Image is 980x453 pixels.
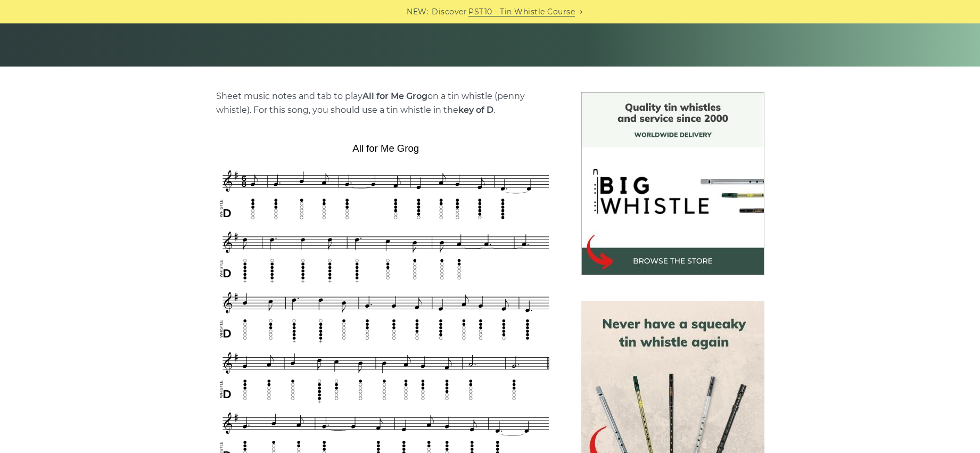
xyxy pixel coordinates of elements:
[458,105,493,115] strong: key of D
[363,91,427,101] strong: All for Me Grog
[432,6,467,18] span: Discover
[407,6,429,18] span: NEW:
[216,89,556,117] p: Sheet music notes and tab to play on a tin whistle (penny whistle). For this song, you should use...
[581,92,764,275] img: BigWhistle Tin Whistle Store
[468,6,575,18] a: PST10 - Tin Whistle Course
